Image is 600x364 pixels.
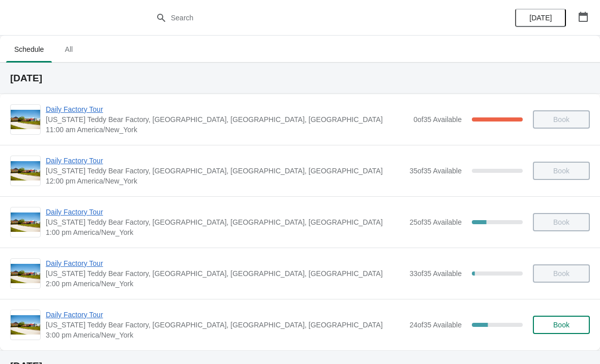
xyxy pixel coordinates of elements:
[46,227,404,237] span: 1:00 pm America/New_York
[11,161,40,181] img: Daily Factory Tour | Vermont Teddy Bear Factory, Shelburne Road, Shelburne, VT, USA | 12:00 pm Am...
[46,104,408,114] span: Daily Factory Tour
[553,321,569,329] span: Book
[46,156,404,166] span: Daily Factory Tour
[533,316,590,334] button: Book
[11,213,40,232] img: Daily Factory Tour | Vermont Teddy Bear Factory, Shelburne Road, Shelburne, VT, USA | 1:00 pm Ame...
[46,125,408,135] span: 11:00 am America/New_York
[409,269,462,278] span: 33 of 35 Available
[529,14,552,22] span: [DATE]
[413,115,462,124] span: 0 of 35 Available
[515,9,566,27] button: [DATE]
[46,330,404,340] span: 3:00 pm America/New_York
[11,315,40,335] img: Daily Factory Tour | Vermont Teddy Bear Factory, Shelburne Road, Shelburne, VT, USA | 3:00 pm Ame...
[11,110,40,130] img: Daily Factory Tour | Vermont Teddy Bear Factory, Shelburne Road, Shelburne, VT, USA | 11:00 am Am...
[46,217,404,227] span: [US_STATE] Teddy Bear Factory, [GEOGRAPHIC_DATA], [GEOGRAPHIC_DATA], [GEOGRAPHIC_DATA]
[409,321,462,329] span: 24 of 35 Available
[11,264,40,284] img: Daily Factory Tour | Vermont Teddy Bear Factory, Shelburne Road, Shelburne, VT, USA | 2:00 pm Ame...
[409,218,462,226] span: 25 of 35 Available
[46,320,404,330] span: [US_STATE] Teddy Bear Factory, [GEOGRAPHIC_DATA], [GEOGRAPHIC_DATA], [GEOGRAPHIC_DATA]
[46,114,408,125] span: [US_STATE] Teddy Bear Factory, [GEOGRAPHIC_DATA], [GEOGRAPHIC_DATA], [GEOGRAPHIC_DATA]
[46,176,404,186] span: 12:00 pm America/New_York
[56,40,81,58] span: All
[46,310,404,320] span: Daily Factory Tour
[409,167,462,175] span: 35 of 35 Available
[46,258,404,268] span: Daily Factory Tour
[6,40,52,58] span: Schedule
[46,207,404,217] span: Daily Factory Tour
[46,268,404,279] span: [US_STATE] Teddy Bear Factory, [GEOGRAPHIC_DATA], [GEOGRAPHIC_DATA], [GEOGRAPHIC_DATA]
[46,279,404,289] span: 2:00 pm America/New_York
[10,73,590,83] h2: [DATE]
[46,166,404,176] span: [US_STATE] Teddy Bear Factory, [GEOGRAPHIC_DATA], [GEOGRAPHIC_DATA], [GEOGRAPHIC_DATA]
[170,9,450,27] input: Search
